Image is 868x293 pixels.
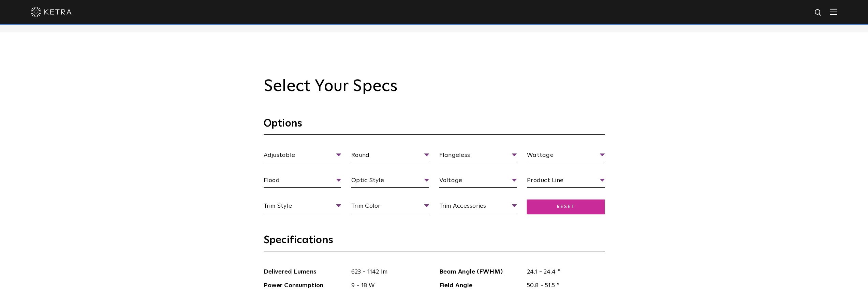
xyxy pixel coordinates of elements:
span: Trim Color [351,201,429,213]
span: Power Consumption [264,281,347,291]
img: ketra-logo-2019-white [31,7,72,17]
span: Delivered Lumens [264,267,347,277]
span: Beam Angle (FWHM) [439,267,522,277]
span: Flangeless [439,150,517,162]
img: Hamburger%20Nav.svg [830,9,837,15]
h3: Specifications [264,234,605,251]
span: Trim Accessories [439,201,517,213]
span: 50.8 - 51.5 ° [522,281,605,291]
span: Optic Style [351,176,429,188]
span: Round [351,150,429,162]
img: search icon [814,9,823,17]
span: Field Angle [439,281,522,291]
span: Voltage [439,176,517,188]
span: Reset [527,200,605,214]
span: 9 - 18 W [346,281,429,291]
span: Flood [264,176,341,188]
h3: Options [264,117,605,135]
span: Trim Style [264,201,341,213]
span: Adjustable [264,150,341,162]
span: Product Line [527,176,605,188]
span: Wattage [527,150,605,162]
h2: Select Your Specs [264,77,605,97]
span: 24.1 - 24.4 ° [522,267,605,277]
span: 623 - 1142 lm [346,267,429,277]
